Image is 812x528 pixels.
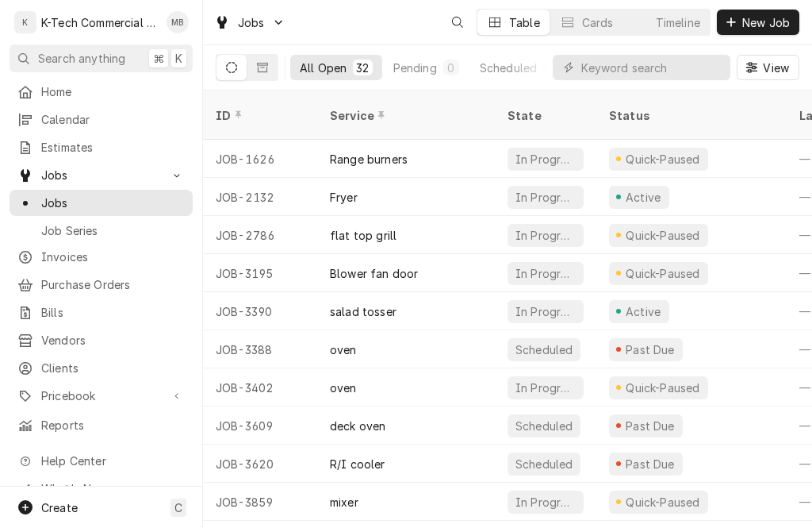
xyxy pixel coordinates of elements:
div: ID [216,107,301,124]
span: Job Series [41,222,185,239]
a: Go to Help Center [10,448,193,474]
div: JOB-3859 [203,483,317,521]
div: 6 [546,60,556,76]
div: oven [330,380,357,396]
div: Fryer [330,189,358,206]
div: MB [167,11,189,33]
div: JOB-3390 [203,292,317,330]
a: Clients [10,355,193,381]
div: 0 [446,60,456,76]
div: K [14,11,36,33]
div: JOB-3402 [203,368,317,407]
div: Scheduled [480,60,537,76]
div: Quick-Paused [624,380,702,396]
div: In Progress [514,227,577,244]
div: JOB-3388 [203,330,317,368]
span: New Job [739,14,793,31]
a: Invoices [10,244,193,270]
span: Home [41,83,185,100]
div: In Progress [514,494,577,511]
div: Cards [582,14,614,31]
span: Create [41,501,78,515]
div: deck oven [330,418,385,434]
a: Job Series [10,218,193,244]
button: New Job [717,10,799,35]
a: Go to Jobs [10,162,193,188]
div: Past Due [624,456,677,472]
span: ⌘ [153,50,164,67]
span: Pricebook [41,387,161,404]
div: Scheduled [514,418,574,434]
div: Range burners [330,151,408,168]
div: Past Due [624,418,677,434]
div: Quick-Paused [624,151,702,168]
span: Jobs [238,14,265,31]
div: Past Due [624,341,677,358]
div: mixer [330,494,358,511]
div: In Progress [514,303,577,320]
span: View [760,60,792,76]
div: Pending [393,60,437,76]
div: In Progress [514,380,577,396]
div: Timeline [656,14,700,31]
span: Invoices [41,249,185,265]
button: View [737,55,799,80]
div: Table [509,14,540,31]
a: Home [10,79,193,105]
div: Quick-Paused [624,265,702,282]
a: Calendar [10,106,193,133]
div: In Progress [514,189,577,206]
a: Bills [10,299,193,326]
span: Calendar [41,111,185,128]
span: Clients [41,360,185,376]
div: salad tosser [330,303,396,320]
a: Go to Jobs [208,10,292,36]
div: JOB-3609 [203,407,317,445]
div: JOB-2132 [203,178,317,216]
div: Status [609,107,771,124]
a: Reports [10,412,193,438]
a: Go to What's New [10,476,193,502]
div: All Open [300,60,347,76]
div: In Progress [514,265,577,282]
div: oven [330,341,357,358]
span: C [174,499,182,516]
div: State [507,107,584,124]
a: Jobs [10,190,193,216]
input: Keyword search [581,55,722,80]
button: Search anything⌘K [10,44,193,72]
span: K [175,50,182,67]
span: Jobs [41,195,185,211]
div: R/I cooler [330,456,385,472]
span: What's New [41,480,183,497]
span: Bills [41,304,185,321]
div: JOB-3195 [203,254,317,292]
div: In Progress [514,151,577,168]
button: Open search [445,10,470,35]
div: Service [330,107,479,124]
span: Vendors [41,332,185,349]
span: Jobs [41,167,161,183]
span: Purchase Orders [41,276,185,293]
div: Scheduled [514,456,574,472]
div: 32 [356,60,369,76]
div: Quick-Paused [624,494,702,511]
a: Estimates [10,134,193,160]
div: Scheduled [514,341,574,358]
div: Mehdi Bazidane's Avatar [167,11,189,33]
div: JOB-2786 [203,216,317,254]
span: Estimates [41,139,185,156]
div: JOB-3620 [203,445,317,483]
a: Purchase Orders [10,272,193,298]
div: JOB-1626 [203,140,317,178]
div: Blower fan door [330,265,418,282]
div: Active [623,303,663,320]
div: Quick-Paused [624,227,702,244]
a: Vendors [10,327,193,353]
span: Search anything [38,50,125,67]
div: K-Tech Commercial Kitchen Repair & Maintenance [41,14,158,31]
span: Reports [41,417,185,434]
span: Help Center [41,453,183,469]
div: flat top grill [330,227,396,244]
a: Go to Pricebook [10,383,193,409]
